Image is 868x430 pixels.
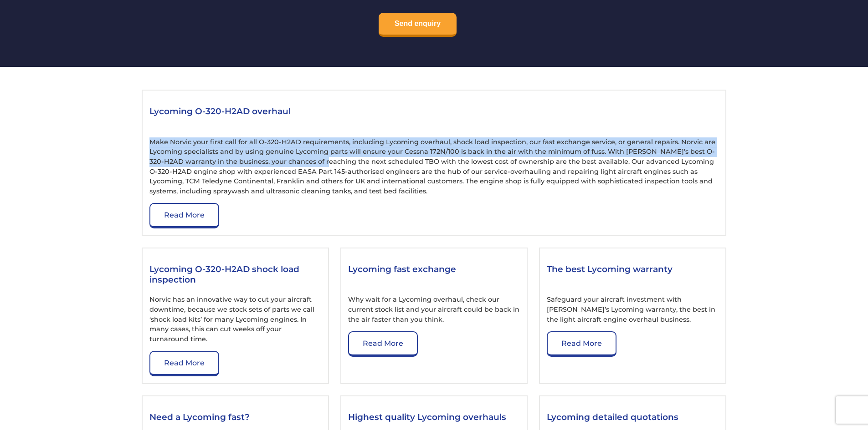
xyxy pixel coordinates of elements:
a: Read More [547,331,616,357]
h3: Lycoming O-320-H2AD overhaul [149,106,719,129]
p: Why wait for a Lycoming overhaul, check our current stock list and your aircraft could be back in... [348,295,520,324]
h3: Lycoming O-320-H2AD shock load inspection [149,264,321,287]
a: Read More [348,331,418,357]
a: Read More [149,203,219,228]
a: Read More [149,351,219,376]
h3: Lycoming fast exchange [348,264,520,287]
p: Norvic has an innovative way to cut your aircraft downtime, because we stock sets of parts we cal... [149,295,321,344]
input: Send enquiry [379,13,457,37]
p: Make Norvic your first call for all O-320-H2AD requirements, including Lycoming overhaul, shock l... [149,137,719,197]
p: Safeguard your aircraft investment with [PERSON_NAME]’s Lycoming warranty, the best in the light ... [547,295,719,324]
h3: The best Lycoming warranty [547,264,719,287]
